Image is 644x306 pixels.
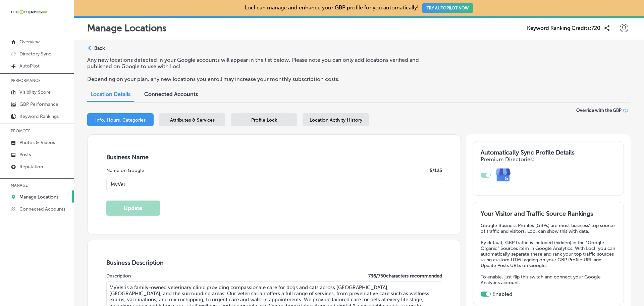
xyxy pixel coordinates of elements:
button: Update [106,201,160,216]
p: Google Business Profiles (GBPs) are most business' top source of traffic and visitors. Locl can s... [481,223,616,234]
h3: Business Name [106,154,442,161]
span: Info, Hours, Categories [95,117,146,123]
img: e7ababfa220611ac49bdb491a11684a6.png [491,163,516,188]
p: Manage Locations [19,194,58,200]
p: Back [94,45,105,51]
button: TRY AUTOPILOT NOW [422,3,473,13]
p: Photos & Videos [19,140,55,145]
label: Name on Google [106,168,144,173]
p: Visibility Score [19,89,51,95]
label: 736 / 750 characters recommended [368,273,442,279]
p: Reputation [19,164,43,170]
input: Enter Location Name [106,178,442,191]
h4: Premium Directories: [481,156,616,163]
span: Connected Accounts [144,91,198,97]
label: Enabled [492,291,513,297]
span: Attributes & Services [170,117,215,123]
p: GBP Performance [19,101,58,107]
span: Location Details [91,91,130,97]
span: Keyword Ranking Credits: 720 [527,25,600,31]
h3: Business Description [106,259,442,266]
span: Profile Lock [251,117,277,123]
p: Any new locations detected in your Google accounts will appear in the list below. Please note you... [87,57,440,70]
p: Manage Locations [87,23,167,34]
label: Description [106,273,131,279]
span: Location Activity History [310,117,362,123]
p: Overview [19,39,40,45]
label: 5 /125 [430,168,442,173]
span: Override with the GBP [576,108,622,113]
p: Depending on your plan, any new locations you enroll may increase your monthly subscription costs. [87,76,440,82]
p: AutoPilot [19,63,40,69]
p: To enable, just flip this switch and connect your Google Analytics account. [481,274,616,286]
p: Directory Sync [19,51,51,57]
p: Posts [19,152,31,158]
p: By default, GBP traffic is included (hidden) in the "Google Organic" Sources item in Google Analy... [481,240,616,268]
p: Keyword Rankings [19,114,59,119]
h3: Automatically Sync Profile Details [481,149,616,156]
img: 660ab0bf-5cc7-4cb8-ba1c-48b5ae0f18e60NCTV_CLogo_TV_Black_-500x88.png [11,9,48,15]
h3: Your Visitor and Traffic Source Rankings [481,210,616,217]
p: Connected Accounts [19,206,65,212]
